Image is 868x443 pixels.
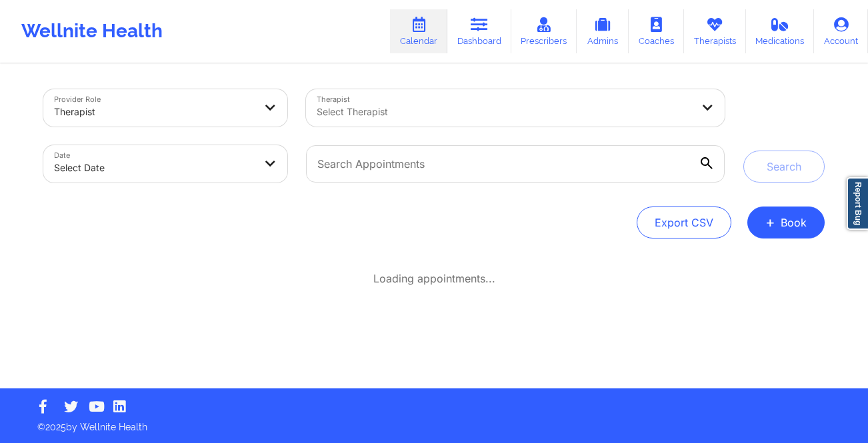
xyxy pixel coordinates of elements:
[447,9,511,53] a: Dashboard
[747,207,825,238] button: +Book
[629,9,684,53] a: Coaches
[743,151,825,183] button: Search
[54,153,254,183] div: Select Date
[847,177,868,230] a: Report Bug
[43,272,825,285] div: Loading appointments...
[28,411,840,434] p: © 2025 by Wellnite Health
[814,9,868,53] a: Account
[684,9,746,53] a: Therapists
[511,9,577,53] a: Prescribers
[637,207,731,238] button: Export CSV
[746,9,815,53] a: Medications
[390,9,447,53] a: Calendar
[577,9,629,53] a: Admins
[306,145,725,183] input: Search Appointments
[765,219,775,226] span: +
[54,97,254,127] div: Therapist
